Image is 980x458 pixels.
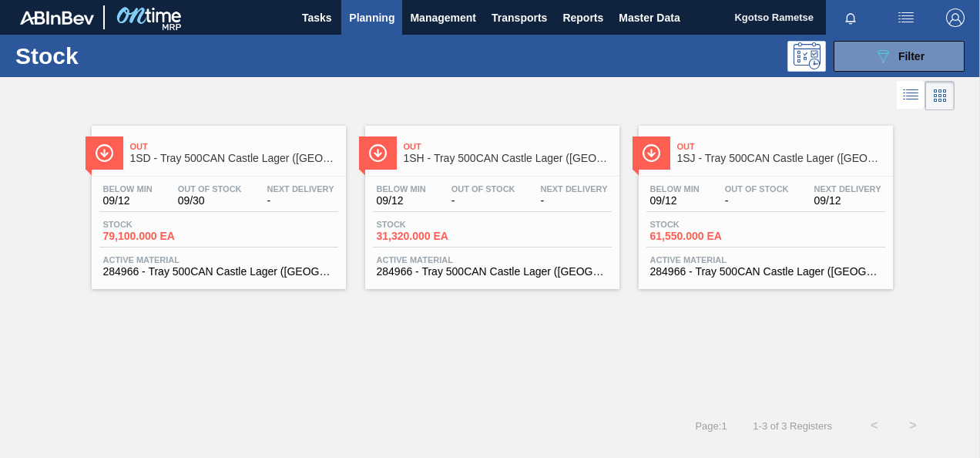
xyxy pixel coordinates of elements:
[103,255,334,264] span: Active Material
[103,266,334,278] span: 284966 - Tray 500CAN Castle Lager (Hogwarts)
[642,143,661,163] img: Ícone
[20,11,94,25] img: TNhmsLtSVTkK8tSr43FrP2fwEKptu5GPRR3wAAAABJRU5ErkJggg==
[103,220,211,229] span: Stock
[130,153,338,164] span: 1SD - Tray 500CAN Castle Lager (Hogwarts)
[541,195,608,207] span: -
[897,81,925,110] div: List Vision
[178,195,242,207] span: 09/30
[377,231,485,242] span: 31,320.000 EA
[377,220,485,229] span: Stock
[354,114,627,289] a: ÍconeOut1SH - Tray 500CAN Castle Lager ([GEOGRAPHIC_DATA])Below Min09/12Out Of Stock-Next Deliver...
[103,195,153,207] span: 09/12
[451,195,515,207] span: -
[897,8,915,27] img: userActions
[650,195,700,207] span: 09/12
[410,8,476,27] span: Management
[492,8,547,27] span: Transports
[377,184,426,194] span: Below Min
[377,195,426,207] span: 09/12
[650,266,881,278] span: 284966 - Tray 500CAN Castle Lager (Hogwarts)
[103,231,211,242] span: 79,100.000 EA
[404,142,612,151] span: Out
[95,143,114,163] img: Ícone
[349,8,394,27] span: Planning
[814,195,881,207] span: 09/12
[541,184,608,194] span: Next Delivery
[826,7,875,29] button: Notifications
[677,153,885,164] span: 1SJ - Tray 500CAN Castle Lager (Hogwarts)
[267,195,334,207] span: -
[925,81,955,110] div: Card Vision
[677,142,885,151] span: Out
[627,114,901,289] a: ÍconeOut1SJ - Tray 500CAN Castle Lager ([GEOGRAPHIC_DATA])Below Min09/12Out Of Stock-Next Deliver...
[834,41,965,72] button: Filter
[267,184,334,194] span: Next Delivery
[451,184,515,194] span: Out Of Stock
[650,220,758,229] span: Stock
[377,255,608,264] span: Active Material
[130,142,338,151] span: Out
[404,153,612,164] span: 1SH - Tray 500CAN Castle Lager (Hogwarts)
[300,8,334,27] span: Tasks
[619,8,680,27] span: Master Data
[898,50,925,62] span: Filter
[946,8,965,27] img: Logout
[368,143,388,163] img: Ícone
[695,420,727,432] span: Page : 1
[814,184,881,194] span: Next Delivery
[894,406,932,445] button: >
[787,41,826,72] div: Programming: no user selected
[650,255,881,264] span: Active Material
[377,266,608,278] span: 284966 - Tray 500CAN Castle Lager (Hogwarts)
[750,420,832,432] span: 1 - 3 of 3 Registers
[80,114,354,289] a: ÍconeOut1SD - Tray 500CAN Castle Lager ([GEOGRAPHIC_DATA])Below Min09/12Out Of Stock09/30Next Del...
[855,406,894,445] button: <
[725,184,789,194] span: Out Of Stock
[15,47,228,65] h1: Stock
[178,184,242,194] span: Out Of Stock
[562,8,603,27] span: Reports
[725,195,789,207] span: -
[650,231,758,242] span: 61,550.000 EA
[103,184,153,194] span: Below Min
[650,184,700,194] span: Below Min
